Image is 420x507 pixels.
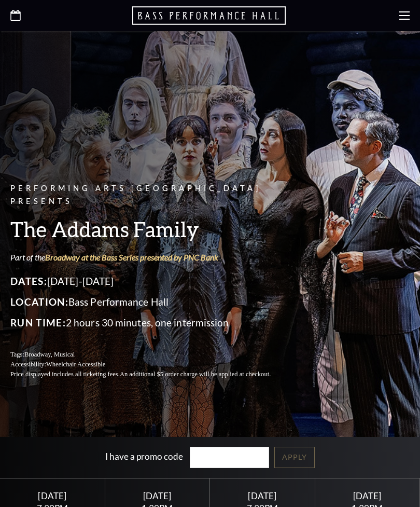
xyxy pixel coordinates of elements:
[10,294,296,310] p: Bass Performance Hall
[327,490,407,501] div: [DATE]
[10,317,66,328] span: Run Time:
[222,490,302,501] div: [DATE]
[10,252,296,263] p: Part of the
[10,216,296,242] h3: The Addams Family
[46,361,105,368] span: Wheelchair Accessible
[45,252,218,262] a: Broadway at the Bass Series presented by PNC Bank
[24,351,75,358] span: Broadway, Musical
[10,369,296,379] p: Price displayed includes all ticketing fees.
[10,350,296,360] p: Tags:
[10,360,296,369] p: Accessibility:
[10,296,68,308] span: Location:
[10,275,47,287] span: Dates:
[120,371,271,378] span: An additional $5 order charge will be applied at checkout.
[10,314,296,331] p: 2 hours 30 minutes, one intermission
[10,182,296,208] p: Performing Arts [GEOGRAPHIC_DATA] Presents
[117,490,197,501] div: [DATE]
[10,273,296,290] p: [DATE]-[DATE]
[105,450,183,461] label: I have a promo code
[12,490,92,501] div: [DATE]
